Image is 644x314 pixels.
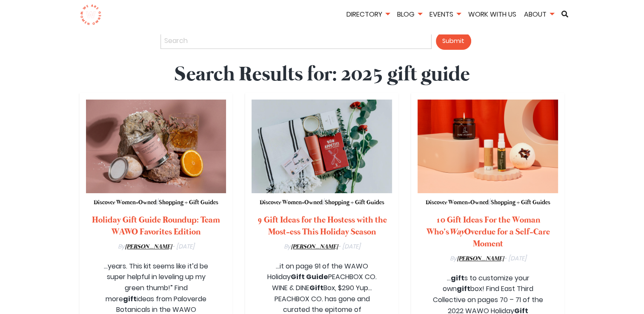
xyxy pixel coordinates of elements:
[260,199,323,207] a: Discover Women-Owned
[521,9,557,21] li: About
[159,199,218,207] a: Shopping + Gift Guides
[521,9,557,19] a: About
[124,243,172,251] a: [PERSON_NAME]
[449,226,464,238] em: Way
[86,242,226,252] p: By - [DATE]
[426,9,464,19] a: Events
[426,214,550,250] a: 10 Gift Ideas For the Woman Who’sWayOverdue for a Self-Care Moment
[290,243,338,251] a: [PERSON_NAME]
[92,214,220,238] a: Holiday Gift Guide Roundup: Team WAWO Favorites Edition
[343,9,392,19] a: Directory
[450,273,464,283] strong: gift
[291,272,328,282] strong: Gift Guide
[558,11,571,17] a: Search
[325,199,384,207] a: Shopping + Gift Guides
[309,283,323,293] strong: Gift
[257,214,386,238] a: 9 Gift Ideas for the Hostess with the Most-ess This Holiday Season
[436,32,471,50] button: Submit
[123,294,137,304] strong: gift
[426,199,489,207] a: Discover Women-Owned
[489,198,491,206] span: /
[394,9,425,19] a: Blog
[323,198,325,206] span: /
[175,61,470,89] h1: Search Results for: 2025 gift guide
[157,198,159,206] span: /
[394,9,425,21] li: Blog
[343,9,392,21] li: Directory
[418,254,558,264] p: By - [DATE]
[491,199,550,207] a: Shopping + Gift Guides
[160,32,432,49] input: Search
[426,9,464,21] li: Events
[456,255,504,263] a: [PERSON_NAME]
[457,284,470,294] strong: gift
[94,199,157,207] a: Discover Women-Owned
[252,242,392,252] p: By - [DATE]
[80,4,102,26] img: logo
[465,9,519,19] a: Work With Us
[426,214,550,250] strong: 10 Gift Ideas For the Woman Who’s Overdue for a Self-Care Moment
